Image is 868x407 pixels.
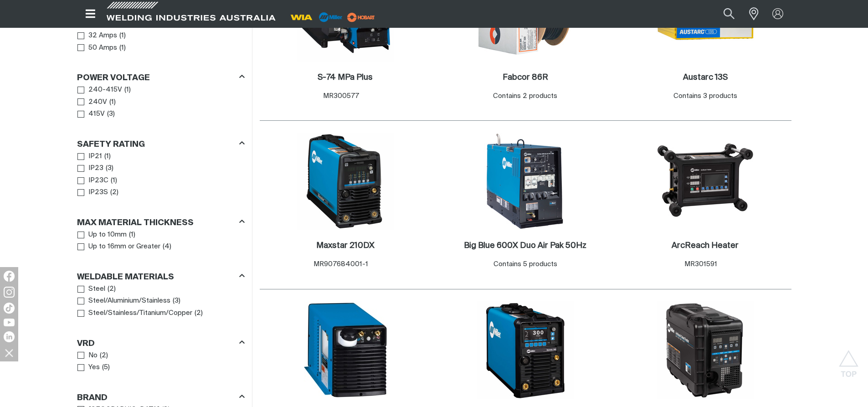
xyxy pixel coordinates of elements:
[702,4,744,24] input: Product name or item number...
[323,93,359,99] span: MR300577
[77,361,100,374] a: Yes
[673,91,737,102] div: Contains 3 products
[4,271,15,282] img: Facebook
[88,175,108,186] span: IP23C
[88,284,105,294] span: Steel
[88,151,102,162] span: IP21
[77,30,118,42] a: 32 Amps
[88,242,160,252] span: Up to 16mm or Greater
[88,85,122,95] span: 240-415V
[77,337,245,349] div: VRD
[77,72,245,84] div: Power Voltage
[77,283,106,295] a: Steel
[77,350,98,362] a: No
[88,362,100,373] span: Yes
[100,350,108,361] span: ( 2 )
[493,259,557,270] div: Contains 5 products
[88,187,108,198] span: IP23S
[109,97,116,108] span: ( 1 )
[313,261,368,268] span: MR907684001-1
[88,308,192,319] span: Steel/Stainless/Titanium/Copper
[129,230,135,240] span: ( 1 )
[344,10,378,24] img: miller
[77,162,104,175] a: IP23
[88,43,117,53] span: 50 Amps
[77,229,127,241] a: Up to 10mm
[714,4,745,24] button: Search products
[77,393,108,403] h3: Brand
[464,241,586,251] a: Big Blue 600X Duo Air Pak 50Hz
[77,270,245,283] div: Weldable Materials
[77,218,194,228] h3: Max Material Thickness
[77,84,123,96] a: 240-415V
[77,391,245,403] div: Brand
[77,73,150,83] h3: Power Voltage
[77,150,103,163] a: IP21
[77,186,108,199] a: IP23S
[477,301,574,399] img: Dynasty 300
[477,133,574,230] img: Big Blue 600X Duo Air Pak 50Hz
[77,283,244,319] ul: Weldable Materials
[672,242,739,250] h2: ArcReach Heater
[106,163,113,174] span: ( 3 )
[88,230,127,240] span: Up to 10mm
[88,350,98,361] span: No
[77,272,174,283] h3: Weldable Materials
[77,216,245,228] div: Max Material Thickness
[88,163,103,174] span: IP23
[316,242,375,250] h2: Maxstar 210DX
[111,175,117,186] span: ( 1 )
[124,85,131,95] span: ( 1 )
[838,350,859,371] button: Scroll to top
[88,31,117,41] span: 32 Amps
[77,295,171,307] a: Steel/Aluminium/Stainless
[683,72,728,83] a: Austarc 13S
[102,362,110,373] span: ( 5 )
[77,18,244,54] ul: Supply Plug
[77,339,95,349] h3: VRD
[344,14,378,21] a: miller
[77,241,161,253] a: Up to 16mm or Greater
[4,303,15,314] img: TikTok
[657,301,754,399] img: FieldPro Smart Feeder ArcReach
[173,296,180,306] span: ( 3 )
[684,261,717,268] span: MR301591
[77,139,145,150] h3: Safety Rating
[297,133,394,230] img: Maxstar 210DX
[318,73,373,82] h2: S-74 MPa Plus
[503,73,548,82] h2: Fabcor 86R
[77,175,109,187] a: IP23C
[108,284,116,294] span: ( 2 )
[493,91,557,102] div: Contains 2 products
[464,242,586,250] h2: Big Blue 600X Duo Air Pak 50Hz
[77,307,193,319] a: Steel/Stainless/Titanium/Copper
[110,187,118,198] span: ( 2 )
[77,96,108,108] a: 240V
[88,296,170,306] span: Steel/Aluminium/Stainless
[4,287,15,298] img: Instagram
[683,73,728,82] h2: Austarc 13S
[88,109,105,119] span: 415V
[88,97,107,108] span: 240V
[77,42,118,54] a: 50 Amps
[119,31,126,41] span: ( 1 )
[107,109,115,119] span: ( 3 )
[77,350,244,374] ul: VRD
[318,72,373,83] a: S-74 MPa Plus
[657,133,754,230] img: ArcReach Heater
[503,72,548,83] a: Fabcor 86R
[672,241,739,251] a: ArcReach Heater
[77,150,244,199] ul: Safety Rating
[77,108,105,120] a: 415V
[163,242,171,252] span: ( 4 )
[77,84,244,120] ul: Power Voltage
[77,138,245,150] div: Safety Rating
[4,331,15,342] img: LinkedIn
[119,43,126,53] span: ( 1 )
[77,229,244,253] ul: Max Material Thickness
[4,319,15,326] img: YouTube
[1,345,17,361] img: hide socials
[104,151,111,162] span: ( 1 )
[316,241,375,251] a: Maxstar 210DX
[297,301,394,399] img: Coolmate 1.3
